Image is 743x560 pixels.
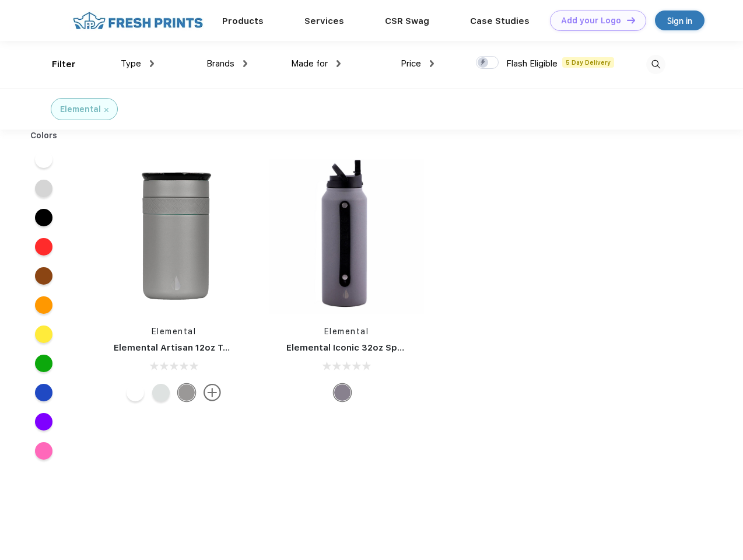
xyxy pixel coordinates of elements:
div: White Marble [152,384,170,401]
div: Elemental [60,103,101,116]
img: dropdown.png [243,60,247,67]
a: Elemental Artisan 12oz Tumbler [114,342,254,353]
a: Products [222,16,264,26]
div: Graphite [334,384,351,401]
a: Elemental [324,327,369,336]
span: Brands [206,58,234,69]
a: Elemental Iconic 32oz Sport Water Bottle [286,342,471,353]
span: Price [401,58,421,69]
img: desktop_search.svg [646,55,665,74]
div: Graphite [178,384,195,401]
a: Elemental [152,327,197,336]
img: func=resize&h=266 [269,159,424,314]
div: Sign in [667,14,692,27]
img: fo%20logo%202.webp [69,10,206,31]
img: DT [627,17,635,23]
img: dropdown.png [150,60,154,67]
span: 5 Day Delivery [562,57,614,68]
span: Flash Eligible [506,58,558,69]
img: dropdown.png [337,60,341,67]
div: Add your Logo [561,16,621,26]
img: dropdown.png [430,60,434,67]
div: Colors [22,129,66,142]
div: Filter [52,58,76,71]
img: func=resize&h=266 [96,159,251,314]
span: Made for [291,58,328,69]
img: more.svg [204,384,221,401]
span: Type [121,58,141,69]
img: filter_cancel.svg [104,108,108,112]
a: Services [304,16,344,26]
div: White [127,384,144,401]
a: CSR Swag [385,16,429,26]
a: Sign in [655,10,705,30]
